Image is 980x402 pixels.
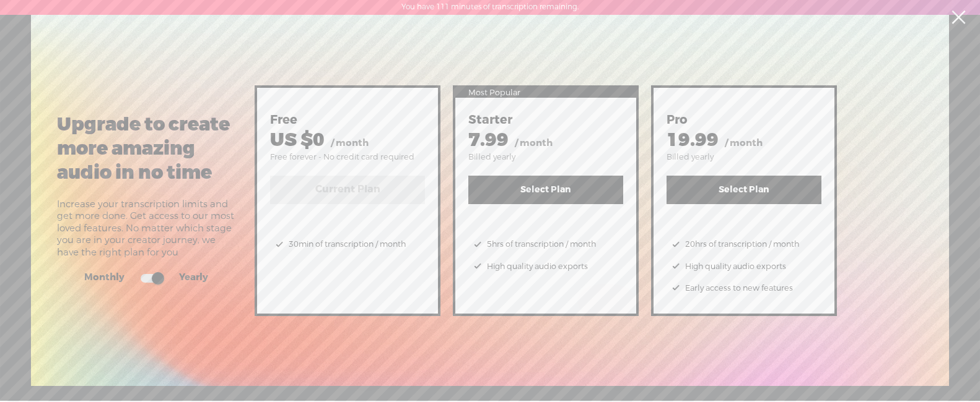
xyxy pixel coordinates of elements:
[468,176,623,204] button: Select Plan
[270,176,425,204] label: Current Plan
[289,236,406,254] span: 30min of transcription / month
[667,152,821,163] div: Billed yearly
[515,137,553,149] span: / month
[270,127,325,152] span: US $0
[84,272,125,288] span: Monthly
[468,127,509,152] span: 7.99
[331,137,369,149] span: / month
[57,199,235,259] span: Increase your transcription limits and get more done. Get access to our most loved features. No m...
[270,113,425,128] div: Free
[685,257,786,276] span: High quality audio exports
[455,88,636,98] div: Most Popular
[57,113,235,185] label: Upgrade to create more amazing audio in no time
[725,137,763,149] span: / month
[667,113,821,128] div: Pro
[468,113,623,128] div: Starter
[685,236,799,254] span: 20hrs of transcription / month
[487,257,588,276] span: High quality audio exports
[179,272,208,288] span: Yearly
[667,127,719,152] span: 19.99
[685,279,793,297] span: Early access to new features
[468,152,623,163] div: Billed yearly
[487,236,596,254] span: 5hrs of transcription / month
[270,152,425,163] div: Free forever - No credit card required
[667,176,821,204] button: Select Plan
